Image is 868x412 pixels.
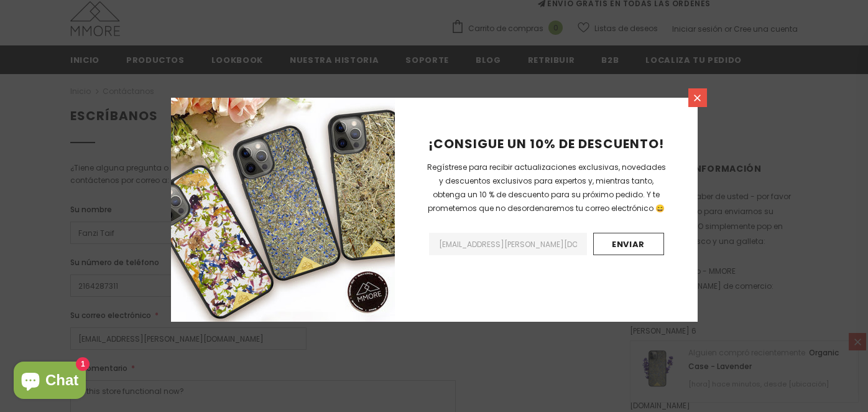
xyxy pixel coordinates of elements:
[429,233,587,255] input: Email Address
[593,233,664,255] input: ENVIAR
[688,88,707,107] a: Cerrado
[428,135,664,152] span: ¡CONSIGUE UN 10% DE DESCUENTO!
[427,162,666,213] span: Regístrese para recibir actualizaciones exclusivas, novedades y descuentos exclusivos para expert...
[10,362,90,402] inbox-online-store-chat: Shopify online store chat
